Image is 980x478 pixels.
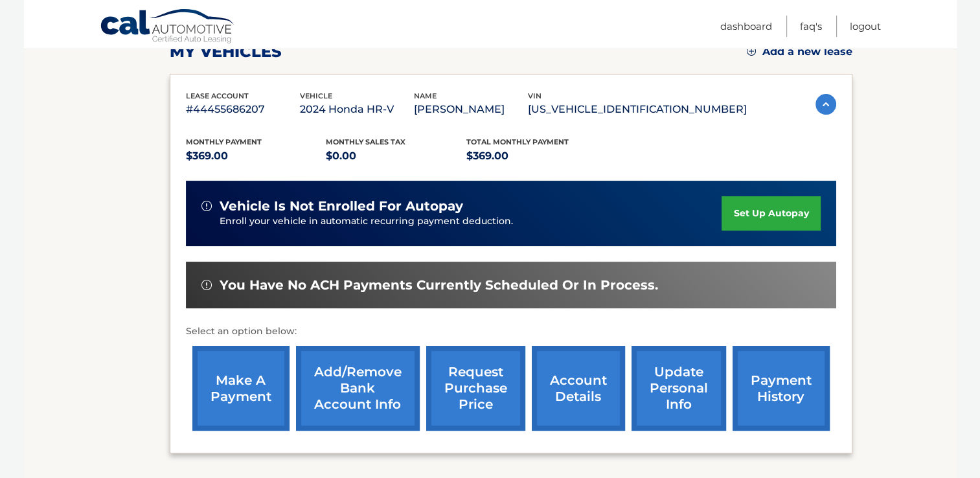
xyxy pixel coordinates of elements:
p: 2024 Honda HR-V [300,100,414,119]
span: Monthly Payment [186,137,262,146]
p: Select an option below: [186,324,836,339]
a: FAQ's [800,16,822,37]
p: $369.00 [466,147,607,165]
a: Add a new lease [747,45,852,58]
a: set up autopay [722,196,820,231]
span: name [414,91,437,100]
a: Add/Remove bank account info [296,346,420,431]
img: add.svg [747,47,756,56]
img: alert-white.svg [201,280,212,290]
img: alert-white.svg [201,201,212,211]
p: [US_VEHICLE_IDENTIFICATION_NUMBER] [528,100,747,119]
span: You have no ACH payments currently scheduled or in process. [220,277,658,293]
span: vehicle [300,91,332,100]
p: $0.00 [326,147,466,165]
span: vehicle is not enrolled for autopay [220,198,463,214]
p: [PERSON_NAME] [414,100,528,119]
img: accordion-active.svg [815,94,836,115]
a: Logout [850,16,881,37]
a: account details [532,346,625,431]
span: vin [528,91,541,100]
p: $369.00 [186,147,326,165]
a: make a payment [192,346,290,431]
a: update personal info [632,346,726,431]
span: Monthly sales Tax [326,137,405,146]
a: Cal Automotive [100,8,236,46]
a: request purchase price [426,346,525,431]
span: lease account [186,91,249,100]
h2: my vehicles [170,42,282,62]
p: #44455686207 [186,100,300,119]
a: payment history [733,346,830,431]
p: Enroll your vehicle in automatic recurring payment deduction. [220,214,722,229]
span: Total Monthly Payment [466,137,569,146]
a: Dashboard [720,16,772,37]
